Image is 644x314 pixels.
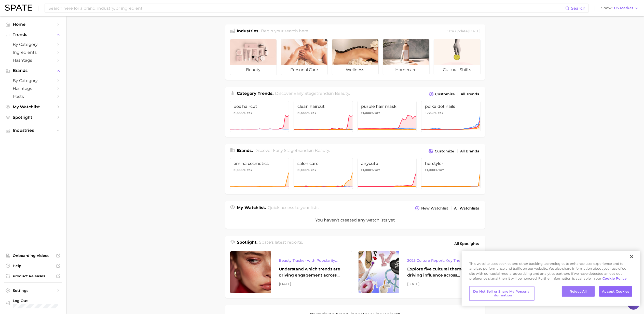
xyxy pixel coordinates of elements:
div: You haven't created any watchlists yet [225,212,485,229]
h1: My Watchlist. [237,205,266,212]
h2: Spate's latest reports. [259,239,303,248]
span: YoY [247,111,253,115]
a: box haircut>1,000% YoY [230,101,289,132]
span: Category Trends . [237,91,274,96]
span: >1,000% [361,168,374,172]
h1: Spotlight. [237,239,258,248]
button: Accept Cookies [599,286,632,297]
div: [DATE] [279,281,344,287]
span: Brands . [237,148,253,153]
div: [DATE] [407,281,472,287]
input: Search here for a brand, industry, or ingredient [48,4,565,12]
div: Privacy [462,251,640,306]
a: All Trends [460,91,481,98]
a: Beauty Tracker with Popularity IndexUnderstand which trends are driving engagement across platfor... [230,251,352,293]
span: Discover Early Stage brands in . [254,148,330,153]
button: New Watchlist [414,205,449,212]
a: homecare [383,39,430,75]
button: Trends [4,31,62,38]
span: cultural shifts [434,65,480,75]
a: My Watchlist [4,103,62,111]
span: All Trends [461,92,479,96]
a: Hashtags [4,85,62,93]
a: herstyler>1,000% YoY [421,158,481,189]
span: >1,000% [425,168,437,172]
span: Help [13,264,53,268]
span: >1,000% [297,168,310,172]
span: Brands [13,68,53,73]
a: More information about your privacy, opens in a new tab [602,276,627,280]
span: Hashtags [13,58,53,63]
span: wellness [332,65,378,75]
span: emina cosmetics [234,161,285,166]
a: Posts [4,93,62,100]
button: Reject All [562,286,595,297]
button: Industries [4,127,62,134]
span: All Brands [460,149,479,153]
button: Brands [4,67,62,74]
h2: Quick access to your lists. [268,205,319,212]
a: Log out. Currently logged in with e-mail yalaverdov@sac.shiseido.com. [4,297,62,310]
span: clean haircut [297,104,349,109]
a: by Category [4,41,62,48]
a: salon care>1,000% YoY [294,158,353,189]
span: >1,000% [234,168,246,172]
span: All Watchlists [454,206,479,211]
span: Spotlight [13,115,53,120]
a: All Watchlists [453,205,481,212]
a: emina cosmetics>1,000% YoY [230,158,289,189]
span: Customize [435,149,455,153]
div: 2025 Culture Report: Key Themes That Are Shaping Consumer Demand [407,257,472,264]
button: Close [626,251,637,262]
span: >1,000% [234,111,246,115]
a: All Spotlights [453,239,481,248]
span: Discover Early Stage trends in . [275,91,350,96]
span: New Watchlist [421,206,448,211]
a: polka dot nails+770.1% YoY [421,101,481,132]
button: Do Not Sell or Share My Personal Information, Opens the preference center dialog [469,286,535,301]
button: ShowUS Market [600,5,640,11]
a: Onboarding Videos [4,252,62,259]
span: personal care [281,65,327,75]
span: Customize [435,92,455,96]
h2: Begin your search here. [261,28,309,35]
span: Hashtags [13,86,53,91]
span: YoY [311,111,317,115]
a: beauty [230,39,277,75]
a: airycute>1,000% YoY [358,158,417,189]
div: This website uses cookies and other tracking technologies to enhance user experience and to analy... [462,261,640,284]
span: by Category [13,78,53,83]
span: US Market [614,7,633,9]
span: >1,000% [361,111,374,115]
span: >1,000% [297,111,310,115]
a: Spotlight [4,113,62,121]
span: purple hair mask [361,104,413,109]
span: beauty [230,65,277,75]
div: Understand which trends are driving engagement across platforms in the skin, hair, makeup, and fr... [279,266,344,278]
span: beauty [315,148,329,153]
span: Ingredients [13,50,53,55]
a: personal care [281,39,328,75]
div: Explore five cultural themes driving influence across beauty, food, and pop culture. [407,266,472,278]
span: My Watchlist [13,104,53,109]
span: Home [13,22,53,27]
a: Help [4,262,62,270]
span: Show [601,7,612,9]
span: Settings [13,288,53,293]
span: salon care [297,161,349,166]
a: cultural shifts [434,39,481,75]
span: Product Releases [13,274,53,278]
span: YoY [438,168,444,172]
span: herstyler [425,161,477,166]
span: Posts [13,94,53,99]
span: All Spotlights [455,241,479,247]
a: Hashtags [4,56,62,64]
a: Home [4,20,62,28]
span: beauty [335,91,349,96]
button: Customize [427,148,456,155]
a: purple hair mask>1,000% YoY [358,101,417,132]
span: by Category [13,42,53,47]
span: Trends [13,32,53,37]
a: by Category [4,77,62,85]
span: YoY [247,168,253,172]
